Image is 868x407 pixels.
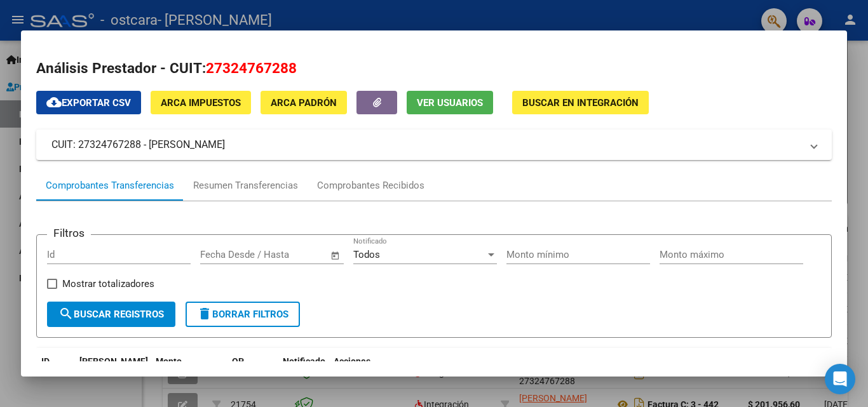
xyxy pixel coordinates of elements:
[193,178,298,193] div: Resumen Transferencias
[151,91,251,114] button: ARCA Impuestos
[58,309,164,320] span: Buscar Registros
[263,249,325,260] input: Fecha fin
[329,248,343,263] button: Open calendar
[512,91,649,114] button: Buscar en Integración
[58,306,74,321] mat-icon: search
[74,348,151,390] datatable-header-cell: Fecha T.
[36,348,74,390] datatable-header-cell: ID
[522,97,639,109] span: Buscar en Integración
[417,97,483,109] span: Ver Usuarios
[151,348,227,390] datatable-header-cell: Monto
[46,97,131,109] span: Exportar CSV
[197,309,288,320] span: Borrar Filtros
[156,356,182,366] span: Monto
[36,58,832,79] h2: Análisis Prestador - CUIT:
[271,97,337,109] span: ARCA Padrón
[79,356,148,366] span: [PERSON_NAME]
[334,356,370,366] span: Acciones
[51,137,801,152] mat-panel-title: CUIT: 27324767288 - [PERSON_NAME]
[41,356,50,366] span: ID
[317,178,424,193] div: Comprobantes Recibidos
[232,356,244,366] span: OP
[62,276,154,291] span: Mostrar totalizadores
[47,302,175,327] button: Buscar Registros
[227,348,278,390] datatable-header-cell: OP
[329,348,822,390] datatable-header-cell: Acciones
[36,130,832,160] mat-expansion-panel-header: CUIT: 27324767288 - [PERSON_NAME]
[278,348,329,390] datatable-header-cell: Notificado
[46,178,174,193] div: Comprobantes Transferencias
[261,91,347,114] button: ARCA Padrón
[206,60,297,76] span: 27324767288
[200,249,252,260] input: Fecha inicio
[353,249,380,260] span: Todos
[36,91,141,114] button: Exportar CSV
[46,95,62,110] mat-icon: cloud_download
[186,302,300,327] button: Borrar Filtros
[407,91,493,114] button: Ver Usuarios
[283,356,325,366] span: Notificado
[47,225,91,241] h3: Filtros
[197,306,212,321] mat-icon: delete
[161,97,241,109] span: ARCA Impuestos
[825,364,855,394] div: Open Intercom Messenger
